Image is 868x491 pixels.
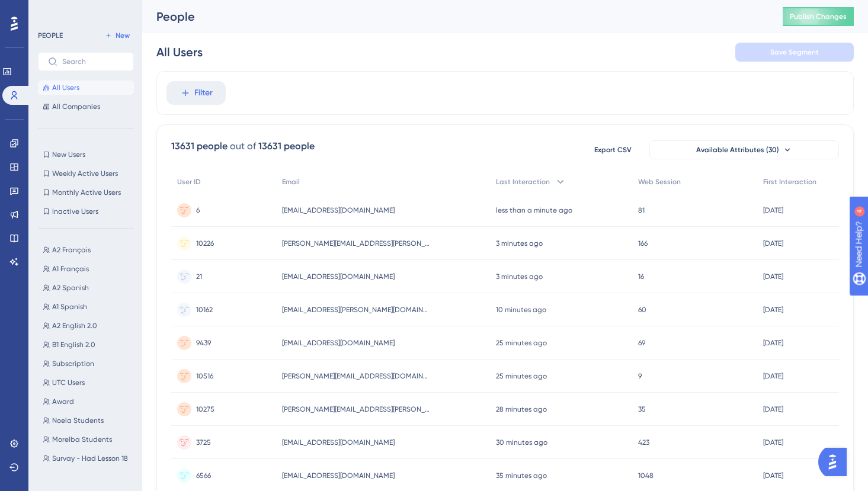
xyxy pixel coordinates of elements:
time: [DATE] [763,471,783,480]
button: UTC Users [38,376,141,390]
span: Survay - Had Lesson 18 [52,454,128,463]
button: Weekly Active Users [38,166,134,181]
time: [DATE] [763,239,783,248]
span: Need Help? [28,3,74,17]
span: A2 Spanish [52,283,89,293]
time: 3 minutes ago [496,272,543,281]
div: PEOPLE [38,31,63,40]
button: A2 Spanish [38,281,141,295]
span: 9 [638,371,642,381]
button: New [101,28,134,43]
span: [PERSON_NAME][EMAIL_ADDRESS][DOMAIN_NAME] [282,371,430,381]
span: A2 Français [52,245,91,255]
time: 25 minutes ago [496,339,547,347]
span: 6566 [196,471,211,480]
time: 35 minutes ago [496,471,547,480]
span: 81 [638,206,645,215]
span: A1 Français [52,264,89,274]
span: Email [282,177,300,187]
button: Export CSV [583,140,642,159]
span: UTC Users [52,378,85,387]
span: Filter [194,86,213,100]
div: People [156,8,753,25]
button: Survay - Had Lesson 18 [38,451,141,466]
time: [DATE] [763,372,783,380]
span: 1048 [638,471,654,480]
span: First Interaction [763,177,816,187]
span: 10226 [196,239,214,248]
div: out of [230,139,256,153]
time: less than a minute ago [496,206,572,214]
span: Morelba Students [52,435,112,444]
div: 13631 people [258,139,315,153]
button: B1 English 2.0 [38,338,141,352]
span: Inactive Users [52,207,98,216]
time: [DATE] [763,306,783,314]
button: A1 Français [38,262,141,276]
span: 6 [196,206,200,215]
time: [DATE] [763,405,783,413]
span: Noela Students [52,416,104,425]
button: Inactive Users [38,204,134,219]
span: 16 [638,272,644,281]
button: Morelba Students [38,432,141,447]
button: A2 Français [38,243,141,257]
span: 166 [638,239,648,248]
span: 3725 [196,438,211,447]
span: 10275 [196,405,214,414]
span: 21 [196,272,202,281]
span: Weekly Active Users [52,169,118,178]
span: Monthly Active Users [52,188,121,197]
span: 10516 [196,371,213,381]
button: Monthly Active Users [38,185,134,200]
span: All Users [52,83,79,92]
span: [EMAIL_ADDRESS][DOMAIN_NAME] [282,471,395,480]
div: 4 [82,6,86,15]
span: B1 English 2.0 [52,340,95,349]
span: Last Interaction [496,177,550,187]
time: 10 minutes ago [496,306,546,314]
input: Search [62,57,124,66]
span: 60 [638,305,646,315]
time: 25 minutes ago [496,372,547,380]
div: 13631 people [171,139,228,153]
span: [PERSON_NAME][EMAIL_ADDRESS][PERSON_NAME][DOMAIN_NAME] [282,405,430,414]
button: Save Segment [735,43,854,62]
span: [PERSON_NAME][EMAIL_ADDRESS][PERSON_NAME][DOMAIN_NAME] [282,239,430,248]
iframe: UserGuiding AI Assistant Launcher [818,444,854,480]
button: Subscription [38,357,141,371]
span: Export CSV [594,145,632,155]
span: Award [52,397,74,406]
span: [EMAIL_ADDRESS][DOMAIN_NAME] [282,272,395,281]
span: User ID [177,177,201,187]
span: [EMAIL_ADDRESS][DOMAIN_NAME] [282,438,395,447]
button: All Users [38,81,134,95]
button: Noela Students [38,413,141,428]
button: A2 English 2.0 [38,319,141,333]
span: [EMAIL_ADDRESS][DOMAIN_NAME] [282,338,395,348]
span: All Companies [52,102,100,111]
span: 10162 [196,305,213,315]
span: New Users [52,150,85,159]
button: All Companies [38,100,134,114]
span: [EMAIL_ADDRESS][PERSON_NAME][DOMAIN_NAME] [282,305,430,315]
time: 3 minutes ago [496,239,543,248]
span: Subscription [52,359,94,368]
span: 35 [638,405,646,414]
span: New [116,31,130,40]
time: [DATE] [763,272,783,281]
time: [DATE] [763,438,783,447]
button: A1 Spanish [38,300,141,314]
span: [EMAIL_ADDRESS][DOMAIN_NAME] [282,206,395,215]
span: Publish Changes [790,12,847,21]
button: Award [38,394,141,409]
button: Filter [166,81,226,105]
button: Available Attributes (30) [649,140,839,159]
time: 28 minutes ago [496,405,547,413]
span: 69 [638,338,645,348]
span: Available Attributes (30) [696,145,779,155]
time: [DATE] [763,339,783,347]
div: All Users [156,44,203,60]
time: [DATE] [763,206,783,214]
